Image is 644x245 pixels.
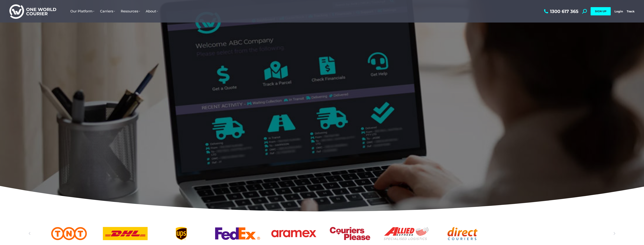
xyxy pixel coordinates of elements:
[159,227,204,240] div: 4 / 25
[591,7,611,15] a: SIGN UP
[595,10,606,13] span: SIGN UP
[552,227,597,240] a: Northline logo
[384,227,429,240] div: 8 / 25
[103,227,148,240] a: DHl logo
[614,10,623,13] a: Login
[215,227,260,240] a: FedEx logo
[440,227,485,240] div: 9 / 25
[271,227,316,240] div: 6 / 25
[543,9,578,14] a: 1300 617 365
[384,227,429,240] a: Allied Express logo
[271,227,316,240] a: Aramex_logo
[9,4,56,19] img: One World Courier
[627,10,635,13] a: Track
[440,227,485,240] a: Direct Couriers logo
[215,227,260,240] div: 5 / 25
[68,5,97,17] a: Our Platform
[46,227,91,240] a: TNT logo Australian freight company
[100,9,115,13] span: Carriers
[103,227,148,240] div: 3 / 25
[328,227,372,240] div: 7 / 25
[328,227,372,240] a: Couriers Please logo
[118,5,143,17] a: Resources
[46,227,91,240] div: 2 / 25
[70,9,94,13] span: Our Platform
[552,227,597,240] div: 11 / 25
[496,227,541,240] div: 10 / 25
[496,227,541,240] a: Followmont transoirt web logo
[121,9,140,13] span: Resources
[46,227,597,240] div: Slides
[97,5,118,17] a: Carriers
[143,5,161,17] a: About
[146,9,158,13] span: About
[159,227,204,240] a: UPS logo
